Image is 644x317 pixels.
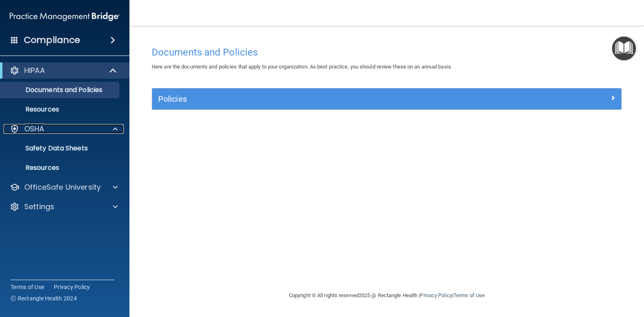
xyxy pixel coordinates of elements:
p: OSHA [24,124,44,134]
iframe: Drift Widget Chat Controller [504,259,634,292]
img: PMB logo [10,9,120,25]
span: Here are the documents and policies that apply to your organization. As best practice, you should... [152,64,452,70]
h5: Policies [158,94,498,103]
div: Copyright © All rights reserved 2025 @ Rectangle Health | | [239,283,534,308]
h4: Compliance [24,34,80,46]
a: Privacy Policy [54,283,90,291]
a: OSHA [10,124,118,134]
p: Settings [24,202,54,212]
a: Policies [158,92,615,105]
p: HIPAA [24,66,45,75]
span: Ⓒ Rectangle Health 2024 [11,294,77,302]
a: OfficeSafe University [10,182,118,192]
h4: Documents and Policies [152,47,622,58]
p: Resources [5,105,116,114]
a: Privacy Policy [420,292,452,298]
p: OfficeSafe University [24,182,101,192]
a: Settings [10,202,118,212]
p: Safety Data Sheets [5,144,116,152]
a: Terms of Use [453,292,485,298]
button: Open Resource Center [612,36,636,60]
a: HIPAA [10,66,117,75]
a: Terms of Use [11,283,44,291]
p: Resources [5,164,116,172]
p: Documents and Policies [5,86,116,94]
